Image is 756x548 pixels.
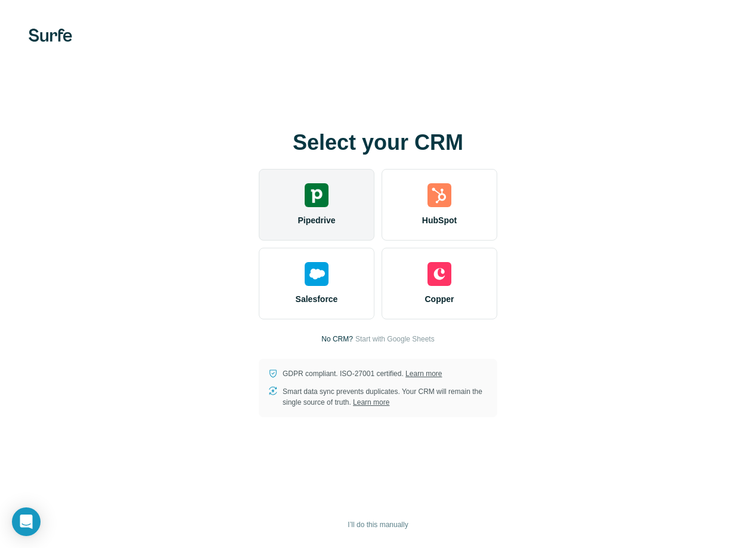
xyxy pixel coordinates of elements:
img: hubspot's logo [427,183,451,207]
button: Start with Google Sheets [355,334,435,344]
h1: Select your CRM [259,131,497,155]
img: pipedrive's logo [305,183,329,207]
img: salesforce's logo [305,262,329,286]
img: Surfe's logo [29,29,72,42]
span: I’ll do this manually [348,519,408,530]
img: copper's logo [427,262,451,286]
p: No CRM? [321,334,353,344]
span: Copper [425,293,454,305]
button: I’ll do this manually [339,516,416,534]
a: Learn more [405,370,442,378]
a: Learn more [353,398,389,407]
div: Open Intercom Messenger [12,507,41,536]
span: Salesforce [296,293,338,305]
p: Smart data sync prevents duplicates. Your CRM will remain the single source of truth. [283,386,488,408]
p: GDPR compliant. ISO-27001 certified. [283,368,442,379]
span: Pipedrive [298,214,335,226]
span: HubSpot [422,214,457,226]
